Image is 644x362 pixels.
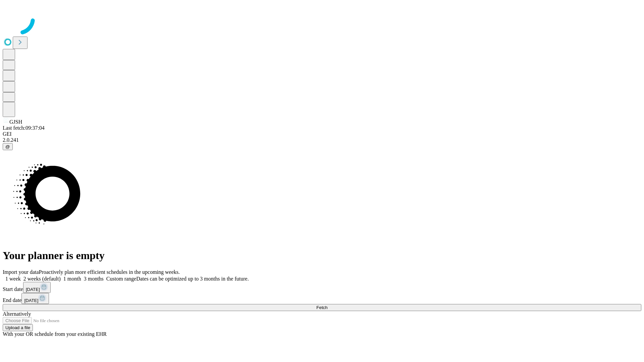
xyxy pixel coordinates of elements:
[3,331,107,337] span: With your OR schedule from your existing EHR
[3,304,641,311] button: Fetch
[106,276,136,282] span: Custom range
[26,287,40,292] span: [DATE]
[5,144,10,149] span: @
[3,131,641,137] div: GEI
[63,276,81,282] span: 1 month
[3,269,39,275] span: Import your data
[9,119,22,125] span: GJSH
[3,282,641,293] div: Start date
[3,311,31,317] span: Alternatively
[84,276,104,282] span: 3 months
[3,137,641,143] div: 2.0.241
[3,324,33,331] button: Upload a file
[24,298,38,303] span: [DATE]
[3,249,641,262] h1: Your planner is empty
[23,276,61,282] span: 2 weeks (default)
[23,282,51,293] button: [DATE]
[3,125,45,131] span: Last fetch: 09:37:04
[39,269,180,275] span: Proactively plan more efficient schedules in the upcoming weeks.
[21,293,49,304] button: [DATE]
[136,276,249,282] span: Dates can be optimized up to 3 months in the future.
[3,143,13,150] button: @
[5,276,21,282] span: 1 week
[3,293,641,304] div: End date
[316,305,327,310] span: Fetch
